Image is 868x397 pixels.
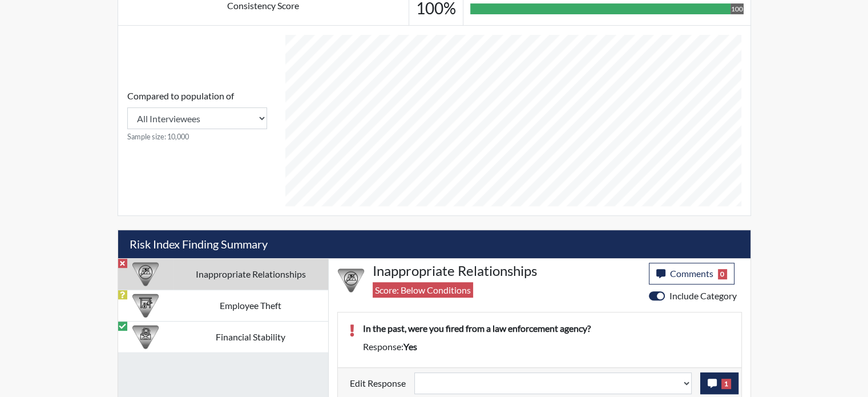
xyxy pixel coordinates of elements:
span: yes [403,341,417,352]
img: CATEGORY%20ICON-14.139f8ef7.png [338,267,364,294]
h5: Risk Index Finding Summary [118,230,750,258]
button: 1 [700,372,738,394]
img: CATEGORY%20ICON-14.139f8ef7.png [132,261,159,287]
span: 0 [718,269,728,279]
span: Score: Below Conditions [373,282,473,298]
div: Response: [354,340,738,354]
small: Sample size: 10,000 [127,131,267,142]
img: CATEGORY%20ICON-07.58b65e52.png [132,292,159,319]
span: Comments [670,268,713,279]
p: In the past, were you fired from a law enforcement agency? [363,322,730,335]
img: CATEGORY%20ICON-08.97d95025.png [132,324,159,350]
label: Edit Response [350,372,406,394]
div: Update the test taker's response, the change might impact the score [406,372,700,394]
button: Comments0 [649,263,735,284]
div: Consistency Score comparison among population [127,89,267,142]
label: Compared to population of [127,89,234,103]
h4: Inappropriate Relationships [373,263,640,279]
td: Financial Stability [173,321,328,352]
span: 1 [721,379,731,389]
td: Inappropriate Relationships [173,258,328,290]
div: 100 [730,3,744,14]
label: Include Category [669,289,737,303]
td: Employee Theft [173,290,328,321]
